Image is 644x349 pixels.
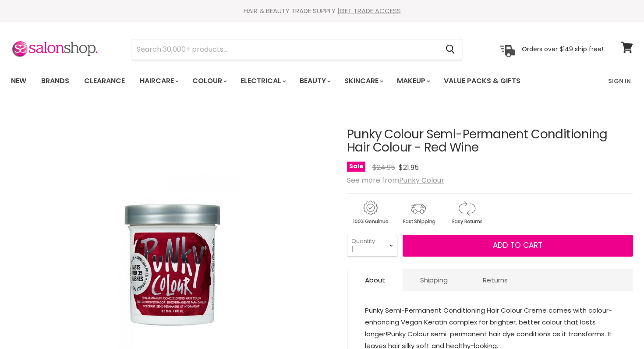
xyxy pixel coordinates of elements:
[439,39,462,60] button: Search
[395,199,442,226] img: shipping.gif
[186,72,232,90] a: Colour
[347,128,633,155] h1: Punky Colour Semi-Permanent Conditioning Hair Colour - Red Wine
[403,235,633,257] button: Add to cart
[347,199,393,226] img: genuine.gif
[347,162,365,172] span: Sale
[133,72,184,90] a: Haircare
[4,72,33,90] a: New
[347,269,403,291] a: About
[347,235,397,257] select: Quantity
[603,72,636,90] a: Sign In
[443,199,490,226] img: returns.gif
[132,39,462,60] form: Product
[78,72,131,90] a: Clearance
[347,175,444,185] span: See more from
[293,72,336,90] a: Beauty
[234,72,291,90] a: Electrical
[403,269,465,291] a: Shipping
[522,45,603,53] p: Orders over $149 ship free!
[35,72,76,90] a: Brands
[399,175,444,185] a: Punky Colour
[338,72,389,90] a: Skincare
[437,72,527,90] a: Value Packs & Gifts
[465,269,525,291] a: Returns
[340,6,401,15] a: GET TRADE ACCESS
[493,240,542,250] span: Add to cart
[399,162,419,173] span: $21.95
[390,72,435,90] a: Makeup
[132,39,439,60] input: Search
[4,68,565,94] ul: Main menu
[372,162,395,173] span: $24.95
